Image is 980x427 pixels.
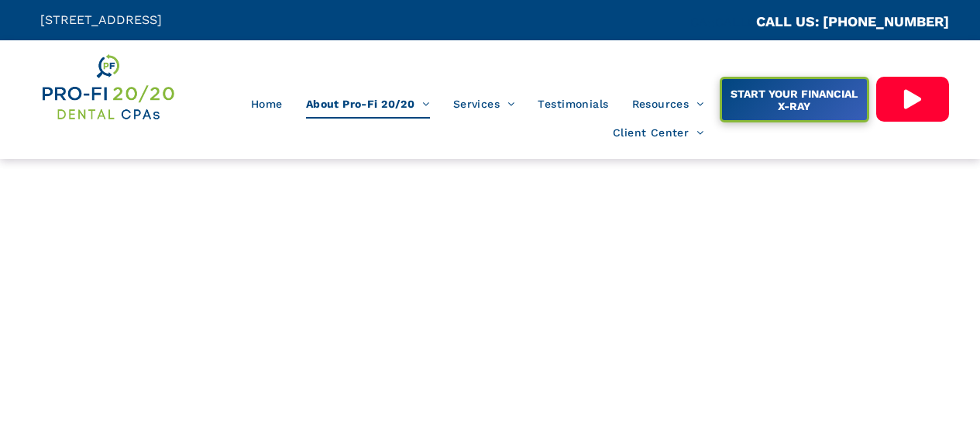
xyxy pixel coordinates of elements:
a: CALL US: [PHONE_NUMBER] [756,13,949,29]
span: [STREET_ADDRESS] [40,12,162,27]
a: Resources [621,89,716,119]
a: Client Center [601,119,716,148]
a: Services [442,89,527,119]
a: About Pro-Fi 20/20 [294,89,442,119]
a: Testimonials [526,89,620,119]
a: START YOUR FINANCIAL X-RAY [720,77,869,122]
img: Get Dental CPA Consulting, Bookkeeping, & Bank Loans [40,52,176,122]
span: START YOUR FINANCIAL X-RAY [723,80,865,120]
span: CA::CALLC [690,15,756,29]
a: Home [239,89,294,119]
